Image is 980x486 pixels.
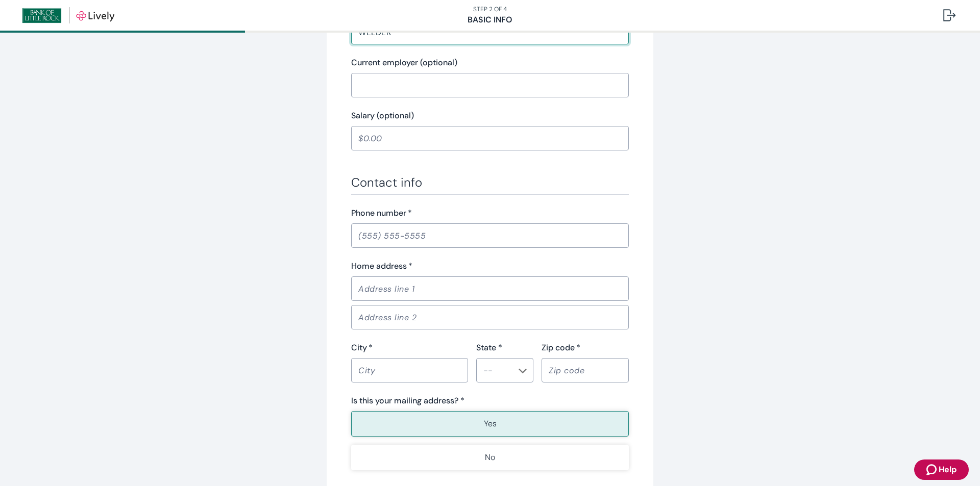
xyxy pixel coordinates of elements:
button: Log out [935,3,964,28]
button: No [351,445,629,470]
svg: Zendesk support icon [926,464,939,476]
input: Address line 1 [351,278,629,299]
label: Home address [351,260,412,272]
input: Zip code [542,360,629,380]
input: City [351,360,468,380]
input: Address line 2 [351,307,629,327]
label: City [351,342,373,354]
label: State * [476,342,502,354]
label: Phone number [351,207,412,219]
label: Zip code [542,342,580,354]
label: Is this your mailing address? * [351,395,464,407]
h3: Contact info [351,175,629,190]
input: -- [479,363,513,377]
button: Open [518,366,528,376]
input: $0.00 [351,128,629,148]
p: Yes [484,418,497,430]
p: No [485,451,495,464]
svg: Chevron icon [519,367,527,375]
label: Current employer (optional) [351,57,457,69]
label: Salary (optional) [351,110,414,122]
input: (555) 555-5555 [351,225,629,246]
img: Lively [22,7,114,23]
button: Yes [351,411,629,437]
span: Help [939,464,957,476]
button: Zendesk support iconHelp [914,459,969,480]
